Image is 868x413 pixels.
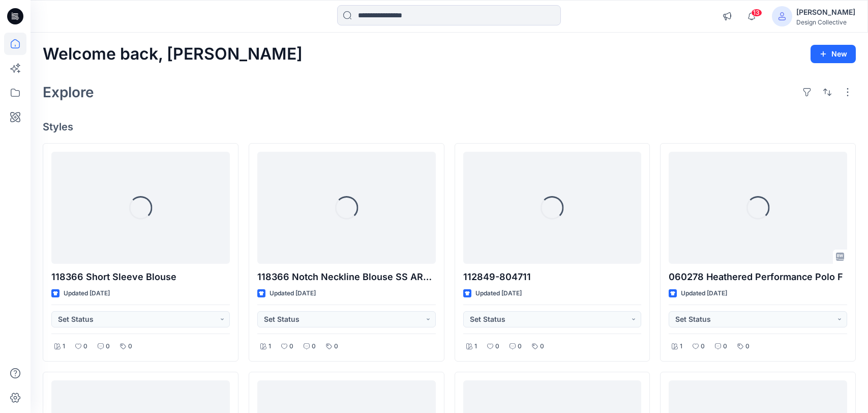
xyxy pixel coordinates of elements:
[257,270,436,284] p: 118366 Notch Neckline Blouse SS ARCHIVE
[106,341,110,352] p: 0
[51,270,230,284] p: 118366 Short Sleeve Blouse
[64,288,110,299] p: Updated [DATE]
[811,45,856,63] button: New
[669,270,847,284] p: 060278 Heathered Performance Polo F
[312,341,316,352] p: 0
[334,341,338,352] p: 0
[270,288,316,299] p: Updated [DATE]
[83,341,87,352] p: 0
[723,341,727,352] p: 0
[43,121,856,133] h4: Styles
[268,341,271,352] p: 1
[778,12,786,20] svg: avatar
[540,341,544,352] p: 0
[701,341,705,352] p: 0
[751,9,762,17] span: 13
[474,341,477,352] p: 1
[43,84,94,100] h2: Explore
[680,341,682,352] p: 1
[518,341,522,352] p: 0
[475,288,522,299] p: Updated [DATE]
[745,341,750,352] p: 0
[43,45,303,64] h2: Welcome back, [PERSON_NAME]
[289,341,293,352] p: 0
[128,341,132,352] p: 0
[63,341,65,352] p: 1
[681,288,727,299] p: Updated [DATE]
[495,341,499,352] p: 0
[463,270,642,284] p: 112849-804711
[796,18,855,26] div: Design Collective
[796,6,855,18] div: [PERSON_NAME]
